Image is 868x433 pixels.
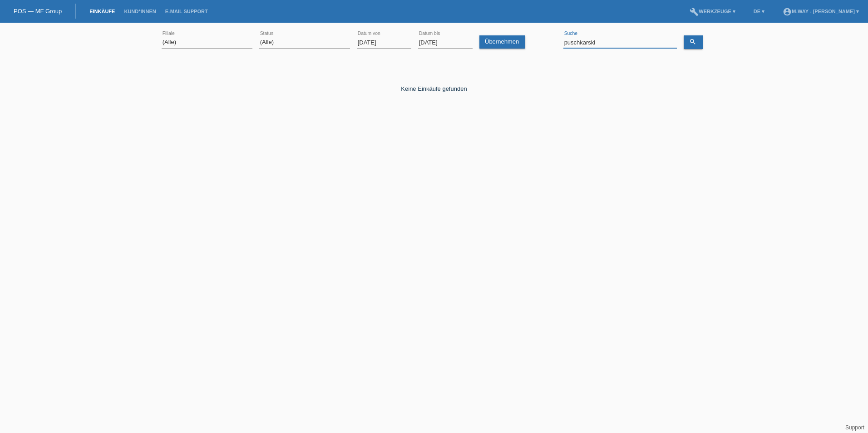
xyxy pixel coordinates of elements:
[14,8,62,15] a: POS — MF Group
[783,7,792,16] i: account_circle
[161,9,212,14] a: E-Mail Support
[685,9,740,14] a: buildWerkzeuge ▾
[778,9,863,14] a: account_circlem-way - [PERSON_NAME] ▾
[684,35,703,49] a: search
[690,7,699,16] i: build
[689,38,696,45] i: search
[479,35,525,49] a: Übernehmen
[845,424,864,431] a: Support
[85,9,119,14] a: Einkäufe
[119,9,160,14] a: Kund*innen
[749,9,769,14] a: DE ▾
[162,72,706,92] div: Keine Einkäufe gefunden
